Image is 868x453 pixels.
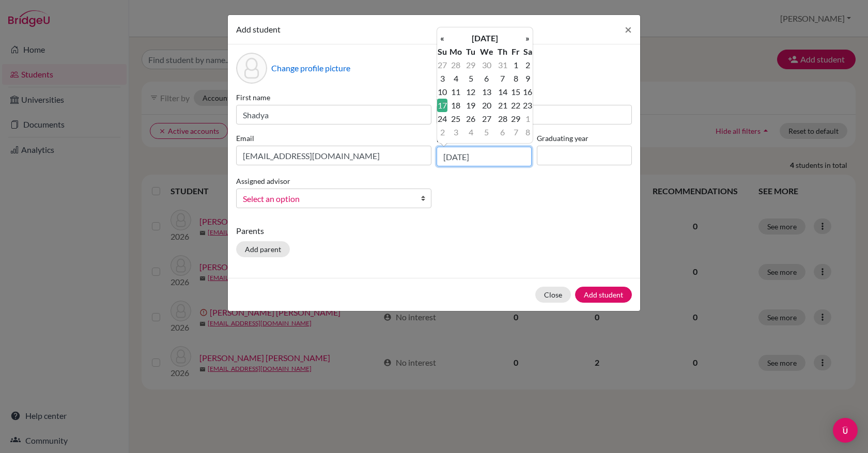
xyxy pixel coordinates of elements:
td: 31 [495,58,509,72]
td: 3 [447,126,464,139]
td: 1 [509,58,522,72]
th: We [477,45,495,58]
button: Close [616,15,640,44]
th: Fr [509,45,522,58]
td: 15 [509,85,522,99]
td: 3 [437,72,447,85]
td: 18 [447,99,464,112]
td: 13 [477,85,495,99]
td: 19 [464,99,477,112]
td: 4 [447,72,464,85]
td: 2 [437,126,447,139]
th: [DATE] [447,32,522,45]
th: Tu [464,45,477,58]
td: 29 [509,112,522,126]
td: 27 [477,112,495,126]
td: 2 [522,58,533,72]
td: 7 [495,72,509,85]
td: 10 [437,85,447,99]
th: Th [495,45,509,58]
td: 1 [522,112,533,126]
button: Add parent [236,241,290,257]
td: 30 [477,58,495,72]
td: 8 [509,72,522,85]
td: 12 [464,85,477,99]
td: 28 [495,112,509,126]
td: 22 [509,99,522,112]
td: 7 [509,126,522,139]
input: dd/mm/yyyy [437,147,532,166]
td: 11 [447,85,464,99]
td: 26 [464,112,477,126]
span: × [625,22,632,37]
td: 8 [522,126,533,139]
td: 6 [477,72,495,85]
label: Assigned advisor [236,176,290,186]
td: 4 [464,126,477,139]
span: Select an option [243,192,411,206]
th: « [437,32,447,45]
th: Mo [447,45,464,58]
td: 14 [495,85,509,99]
td: 21 [495,99,509,112]
td: 17 [437,99,447,112]
td: 23 [522,99,533,112]
td: 5 [464,72,477,85]
td: 6 [495,126,509,139]
div: Profile picture [236,53,267,84]
span: Add student [236,24,281,34]
p: Parents [236,225,632,237]
label: Graduating year [537,133,632,144]
td: 28 [447,58,464,72]
button: Add student [575,287,632,303]
button: Close [535,287,571,303]
td: 9 [522,72,533,85]
td: 24 [437,112,447,126]
div: Open Intercom Messenger [833,418,858,443]
th: Su [437,45,447,58]
label: Surname [437,92,632,103]
td: 5 [477,126,495,139]
label: First name [236,92,431,103]
td: 16 [522,85,533,99]
td: 29 [464,58,477,72]
td: 27 [437,58,447,72]
td: 25 [447,112,464,126]
th: Sa [522,45,533,58]
label: Email [236,133,431,144]
th: » [522,32,533,45]
td: 20 [477,99,495,112]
